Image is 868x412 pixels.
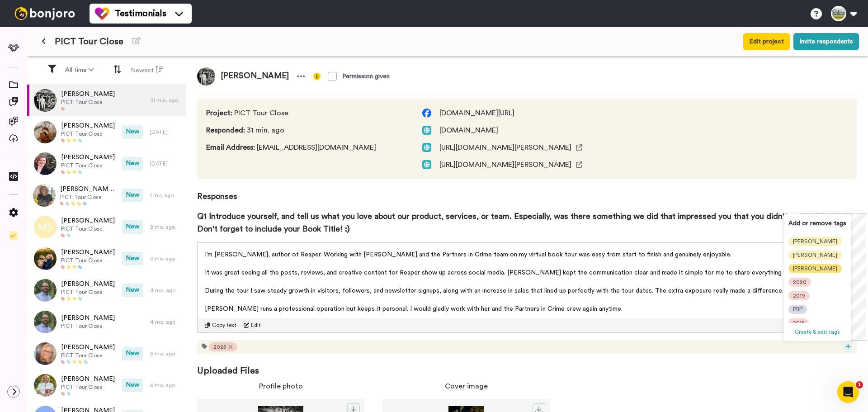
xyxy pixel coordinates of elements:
[61,289,115,296] span: PICT Tour Close
[122,125,143,139] span: New
[34,89,57,112] img: 187d50f6-fe0f-4157-a06c-418974889359.jpeg
[251,322,261,329] span: Edit
[61,121,115,130] span: [PERSON_NAME]
[206,127,245,134] span: Responded :
[61,162,115,169] span: PICT Tour Close
[34,216,57,238] img: ms.png
[150,382,182,389] div: 6 mo. ago
[793,292,805,299] span: 2019
[34,121,57,143] img: f50ad67f-51e9-4a58-a6bc-d6f122e8f406.jpeg
[27,85,186,116] a: [PERSON_NAME]PICT Tour Close31 min. ago
[205,288,783,294] span: During the tour I saw steady growth in visitors, followers, and newsletter signups, along with an...
[205,306,623,312] span: [PERSON_NAME] runs a professional operation but keeps it personal. I would gladly work with her a...
[439,108,514,118] span: [DOMAIN_NAME][URL]
[205,251,731,258] span: I’m [PERSON_NAME], author of Reaper. Working with [PERSON_NAME] and the Partners in Crime team on...
[150,160,182,167] div: [DATE]
[61,352,115,359] span: PICT Tour Close
[27,180,186,211] a: [PERSON_NAME] [PERSON_NAME]PICT Tour CloseNew1 mo. ago
[150,97,182,104] div: 31 min. ago
[27,275,186,306] a: [PERSON_NAME]PICT Tour CloseNew4 mo. ago
[445,381,488,392] span: Cover image
[34,152,57,175] img: 02b2797d-a285-40c4-aabc-d430a5f27391.jpeg
[793,238,837,245] span: [PERSON_NAME]
[313,73,321,80] img: info-yellow.svg
[61,99,115,106] span: PICT Tour Close
[793,265,837,272] span: [PERSON_NAME]
[122,379,143,392] span: New
[856,381,863,388] span: 1
[60,62,99,78] button: All time
[95,6,109,21] img: tm-color.svg
[150,128,182,136] div: [DATE]
[61,248,115,257] span: [PERSON_NAME]
[150,223,182,231] div: 2 mo. ago
[197,179,857,203] span: Responses
[206,142,404,153] span: [EMAIL_ADDRESS][DOMAIN_NAME]
[34,247,57,270] img: b7e293da-27b9-4dc6-a926-1a1c638afd3a.jpeg
[55,35,123,48] span: PICT Tour Close
[122,157,143,170] span: New
[61,257,115,264] span: PICT Tour Close
[422,160,431,169] img: web.svg
[788,220,846,227] strong: Add or remove tags
[34,374,57,397] img: 663c8de5-cab8-4ef9-bac0-856544434fd1.jpeg
[33,184,56,207] img: 4f31be1e-1c28-46af-8eb6-e8fe5d6e3216.jpeg
[197,354,857,377] span: Uploaded Files
[795,329,840,335] span: Create & edit tags
[743,33,790,50] button: Edit project
[215,67,294,85] span: [PERSON_NAME]
[439,142,571,153] span: [URL][DOMAIN_NAME][PERSON_NAME]
[197,210,846,235] span: Q1 Introduce yourself, and tell us what you love about our product, services, or team. Especially...
[61,90,115,99] span: [PERSON_NAME]
[61,384,115,391] span: PICT Tour Close
[9,231,18,240] img: Checklist.svg
[125,62,169,79] button: Newest
[150,255,182,262] div: 3 mo. ago
[61,216,115,225] span: [PERSON_NAME]
[61,225,115,232] span: PICT Tour Close
[206,108,404,118] span: PICT Tour Close
[150,192,182,199] div: 1 mo. ago
[34,311,57,333] img: 0dc986c1-5865-4b78-9251-4583a0f3a996.jpeg
[259,381,303,392] span: Profile photo
[342,72,390,81] div: Permission given
[115,7,166,20] span: Testimonials
[34,342,57,365] img: 30b967d4-b001-49a1-959f-2b9c263c79a5.png
[793,251,837,259] span: [PERSON_NAME]
[439,159,571,170] span: [URL][DOMAIN_NAME][PERSON_NAME]
[206,109,232,117] span: Project :
[60,194,118,201] span: PICT Tour Close
[27,306,186,338] a: [PERSON_NAME]PICT Tour Close4 mo. ago
[837,381,859,403] iframe: Intercom live chat
[422,126,431,135] img: web.svg
[150,287,182,294] div: 4 mo. ago
[27,116,186,148] a: [PERSON_NAME]PICT Tour CloseNew[DATE]
[60,185,118,194] span: [PERSON_NAME] [PERSON_NAME]
[11,7,79,20] img: bj-logo-header-white.svg
[206,144,255,151] span: Email Address :
[61,343,115,352] span: [PERSON_NAME]
[439,125,498,136] span: [DOMAIN_NAME]
[206,125,404,136] span: 31 min. ago
[27,369,186,401] a: [PERSON_NAME]PICT Tour CloseNew6 mo. ago
[205,270,835,276] span: It was great seeing all the posts, reviews, and creative content for Reaper show up across social...
[793,279,807,286] span: 2020
[122,347,143,360] span: New
[422,143,431,152] img: web.svg
[61,313,115,322] span: [PERSON_NAME]
[422,109,431,118] img: facebook.svg
[27,211,186,243] a: [PERSON_NAME]PICT Tour CloseNew2 mo. ago
[793,319,804,327] span: 2015
[793,33,859,50] button: Invite respondents
[61,374,115,384] span: [PERSON_NAME]
[61,279,115,289] span: [PERSON_NAME]
[212,322,236,329] span: Copy text
[122,252,143,265] span: New
[122,189,143,202] span: New
[122,284,143,297] span: New
[793,306,802,313] span: PBP
[61,153,115,162] span: [PERSON_NAME]
[27,338,186,369] a: [PERSON_NAME]PICT Tour CloseNew6 mo. ago
[27,243,186,275] a: [PERSON_NAME]PICT Tour CloseNew3 mo. ago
